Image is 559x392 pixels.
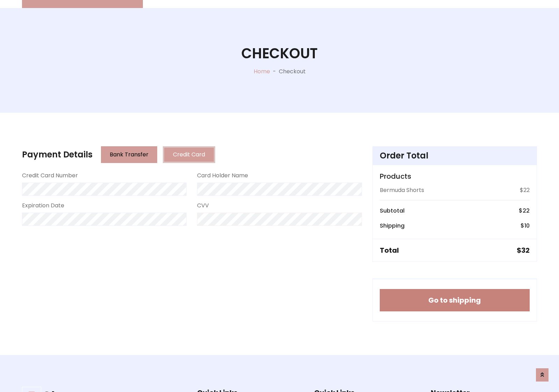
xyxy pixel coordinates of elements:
h4: Payment Details [22,150,93,160]
p: - [270,67,279,76]
span: 32 [521,245,530,255]
button: Go to shipping [380,289,530,311]
h4: Order Total [380,151,530,161]
h6: Shipping [380,222,405,229]
a: Home [254,67,270,75]
label: CVV [197,201,209,210]
p: $22 [520,186,530,194]
p: Checkout [279,67,306,76]
button: Credit Card [163,146,215,163]
p: Bermuda Shorts [380,186,424,194]
h6: $ [519,207,530,214]
h1: Checkout [241,45,318,62]
label: Card Holder Name [197,171,248,180]
h6: $ [521,222,530,229]
h5: Products [380,172,530,180]
label: Expiration Date [22,201,64,210]
span: 22 [523,207,530,215]
label: Credit Card Number [22,171,78,180]
h5: Total [380,246,399,254]
span: 10 [524,222,530,230]
h6: Subtotal [380,207,405,214]
button: Bank Transfer [101,146,157,163]
h5: $ [517,246,530,254]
